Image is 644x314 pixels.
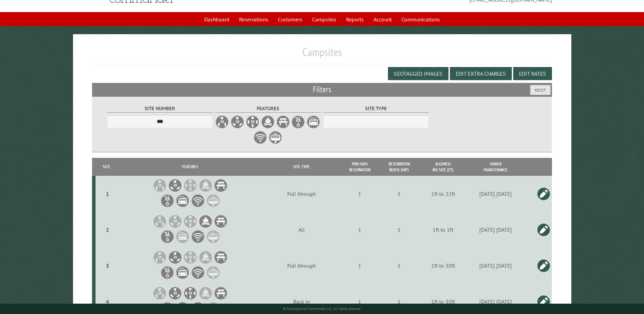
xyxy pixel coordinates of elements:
[513,67,552,80] button: Edit Rates
[206,230,220,244] li: Grill
[530,85,551,95] button: Reset
[191,266,205,279] li: WiFi Service
[537,259,551,273] a: Edit this campsite
[153,179,167,192] li: 20A Electrical Hookup
[206,266,220,279] li: Grill
[420,298,466,305] div: 1ft to 30ft
[199,179,212,192] li: Firepit
[450,67,512,80] button: Edit Extra Charges
[199,286,212,300] li: Firepit
[183,179,197,192] li: 50A Electrical Hookup
[388,67,448,80] button: Geotagged Images
[264,226,339,233] div: All
[168,179,182,192] li: 30A Electrical Hookup
[468,298,523,305] div: [DATE] [DATE]
[269,131,282,144] label: Grill
[215,115,229,129] label: 20A Electrical Hookup
[274,13,307,26] a: Customers
[183,250,197,264] li: 50A Electrical Hookup
[92,45,552,64] h1: Campsites
[230,115,244,129] label: 30A Electrical Hookup
[214,215,228,228] li: Picnic Table
[341,262,379,269] div: 1
[537,187,551,201] a: Edit this campsite
[468,190,523,197] div: [DATE] [DATE]
[183,215,197,228] li: 50A Electrical Hookup
[397,13,444,26] a: Communications
[369,13,396,26] a: Account
[537,295,551,308] a: Edit this campsite
[215,105,321,113] label: Features
[246,115,260,129] label: 50A Electrical Hookup
[342,13,368,26] a: Reports
[381,190,418,197] div: 1
[340,158,379,176] th: Min Days Reservation
[308,13,341,26] a: Campsites
[176,266,190,279] li: Sewer Hookup
[92,83,552,96] h2: Filters
[467,158,524,176] th: Under Maintenance
[214,250,228,264] li: Picnic Table
[264,298,339,305] div: Back in
[468,226,523,233] div: [DATE] [DATE]
[214,179,228,192] li: Picnic Table
[264,262,339,269] div: Pull through
[153,215,167,228] li: 20A Electrical Hookup
[420,190,466,197] div: 1ft to 22ft
[117,158,263,176] th: Features
[341,298,379,305] div: 1
[276,115,290,129] label: Picnic Table
[537,223,551,237] a: Edit this campsite
[98,190,116,197] div: 1
[214,286,228,300] li: Picnic Table
[253,131,267,144] label: WiFi Service
[98,262,116,269] div: 3
[307,115,320,129] label: Sewer Hookup
[161,194,174,208] li: Water Hookup
[264,190,339,197] div: Pull through
[200,13,234,26] a: Dashboard
[341,226,379,233] div: 1
[176,230,190,244] li: Sewer Hookup
[153,250,167,264] li: 20A Electrical Hookup
[323,105,429,113] label: Site Type
[263,158,340,176] th: Site Type
[107,105,213,113] label: Site Number
[381,298,418,305] div: 1
[183,286,197,300] li: 50A Electrical Hookup
[191,194,205,208] li: WiFi Service
[96,158,117,176] th: Site
[153,286,167,300] li: 20A Electrical Hookup
[199,250,212,264] li: Firepit
[161,230,174,244] li: Water Hookup
[261,115,275,129] label: Firepit
[235,13,272,26] a: Reservations
[168,286,182,300] li: 30A Electrical Hookup
[419,158,467,176] th: Allowed Rig Size (ft)
[341,190,379,197] div: 1
[176,194,190,208] li: Sewer Hookup
[420,262,466,269] div: 1ft to 30ft
[161,266,174,279] li: Water Hookup
[98,226,116,233] div: 2
[291,115,305,129] label: Water Hookup
[191,230,205,244] li: WiFi Service
[168,215,182,228] li: 30A Electrical Hookup
[381,262,418,269] div: 1
[420,226,466,233] div: 1ft to 1ft
[380,158,419,176] th: Reservation Block Days
[206,194,220,208] li: Grill
[168,250,182,264] li: 30A Electrical Hookup
[98,298,116,305] div: 4
[381,226,418,233] div: 1
[468,262,523,269] div: [DATE] [DATE]
[283,306,361,311] small: © Campground Commander LLC. All rights reserved.
[199,215,212,228] li: Firepit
